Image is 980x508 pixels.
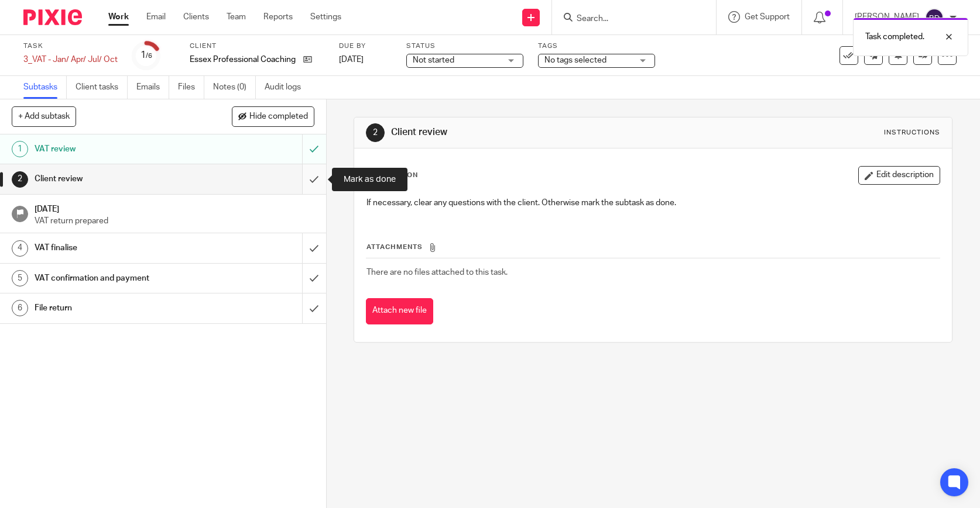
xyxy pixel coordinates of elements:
[35,170,205,188] h1: Client review
[544,56,606,64] span: No tags selected
[23,9,82,25] img: Pixie
[35,215,314,227] p: VAT return prepared
[339,42,392,51] label: Due by
[413,56,454,64] span: Not started
[35,269,205,287] h1: VAT confirmation and payment
[366,298,433,324] button: Attach new file
[213,76,256,99] a: Notes (0)
[366,197,940,209] p: If necessary, clear any questions with the client. Otherwise mark the subtask as done.
[141,49,152,62] div: 1
[406,42,523,51] label: Status
[232,106,314,126] button: Hide completed
[391,126,679,139] h1: Client review
[108,11,129,23] a: Work
[136,76,169,99] a: Emails
[35,140,205,158] h1: VAT review
[178,76,204,99] a: Files
[263,11,293,23] a: Reports
[265,76,310,99] a: Audit logs
[858,166,940,185] button: Edit description
[35,239,205,257] h1: VAT finalise
[146,11,166,23] a: Email
[366,244,423,250] span: Attachments
[12,171,28,188] div: 2
[249,112,308,122] span: Hide completed
[183,11,209,23] a: Clients
[366,171,418,180] p: Description
[146,53,152,59] small: /6
[12,106,76,126] button: + Add subtask
[925,8,944,27] img: svg%3E
[190,42,324,51] label: Client
[339,56,364,64] span: [DATE]
[12,141,28,157] div: 1
[366,123,385,142] div: 2
[190,54,297,65] p: Essex Professional Coaching Ltd
[12,240,28,257] div: 4
[12,270,28,286] div: 5
[366,268,508,277] span: There are no files attached to this task.
[12,300,28,316] div: 6
[76,76,128,99] a: Client tasks
[865,31,924,43] p: Task completed.
[227,11,246,23] a: Team
[35,201,314,215] h1: [DATE]
[310,11,341,23] a: Settings
[35,299,205,317] h1: File return
[23,76,67,99] a: Subtasks
[23,54,118,65] div: 3_VAT - Jan/ Apr/ Jul/ Oct
[884,128,940,137] div: Instructions
[23,42,118,51] label: Task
